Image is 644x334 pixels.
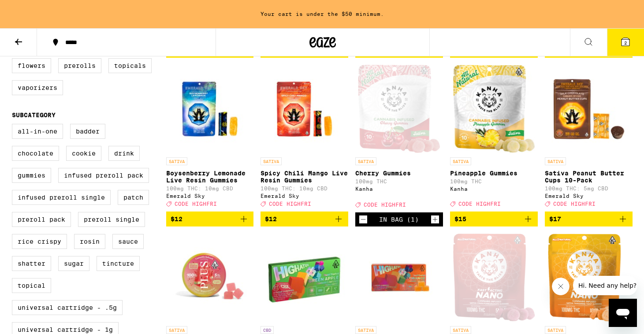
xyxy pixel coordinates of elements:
img: Emerald Sky - Spicy Chili Mango Live Resin Gummies [261,65,348,153]
span: CODE HIGHFRI [458,201,501,207]
p: Cherry Gummies [355,170,443,177]
p: 100mg THC: 10mg CBD [261,186,348,191]
label: Gummies [12,168,51,183]
a: Open page for Pineapple Gummies from Kanha [450,65,538,211]
img: Kanha - Pineapple Gummies [453,65,535,153]
p: SATIVA [261,157,282,165]
img: PLUS - Sour Watermelon UPLIFT Gummies [166,234,254,322]
p: CBD [261,326,274,334]
span: CODE HIGHFRI [553,201,596,207]
label: Sugar [58,256,89,271]
button: Add to bag [450,212,538,226]
iframe: Button to launch messaging window [609,299,637,327]
p: SATIVA [545,326,566,334]
label: Infused Preroll Pack [58,168,149,183]
span: $12 [171,215,182,223]
a: Open page for Boysenberry Lemonade Live Resin Gummies from Emerald Sky [166,65,254,211]
label: Drink [108,146,140,161]
a: Open page for Cherry Gummies from Kanha [355,65,443,212]
iframe: Close message [552,278,570,295]
p: SATIVA [450,326,471,334]
button: Add to bag [166,212,254,226]
p: Pineapple Gummies [450,170,538,177]
button: Add to bag [545,212,633,226]
button: 2 [607,29,644,56]
p: 100mg THC: 10mg CBD [166,186,254,191]
p: 100mg THC: 5mg CBD [545,186,633,191]
span: $15 [454,215,466,223]
label: All-In-One [12,124,63,139]
p: SATIVA [545,157,566,165]
span: CODE HIGHFRI [364,202,406,208]
button: Decrement [359,215,368,224]
div: Kanha [355,186,443,192]
a: Open page for Spicy Chili Mango Live Resin Gummies from Emerald Sky [261,65,348,211]
img: Kanha - Tangerine Twist Nano Gummies [547,234,630,322]
label: Tincture [97,256,140,271]
span: $12 [265,215,277,223]
p: Spicy Chili Mango Live Resin Gummies [261,170,348,184]
div: In Bag (1) [379,216,419,223]
img: Emerald Sky - Sativa Peanut Butter Cups 10-Pack [545,65,633,153]
p: SATIVA [450,157,471,165]
p: Sativa Peanut Butter Cups 10-Pack [545,170,633,184]
label: Cookie [66,146,101,161]
label: Preroll Pack [12,212,71,227]
label: Prerolls [58,58,101,73]
div: Emerald Sky [261,193,348,199]
p: 100mg THC [450,178,538,184]
label: Infused Preroll Single [12,190,111,205]
span: $17 [549,215,561,223]
label: Topicals [108,58,152,73]
label: Rice Crispy [12,234,67,249]
div: Kanha [450,186,538,192]
legend: Subcategory [12,111,56,119]
p: SATIVA [166,326,187,334]
span: 2 [624,40,627,45]
p: SATIVA [355,326,376,334]
p: 100mg THC [355,178,443,184]
label: Shatter [12,256,51,271]
label: Sauce [112,234,144,249]
label: Topical [12,278,51,293]
p: SATIVA [166,157,187,165]
span: CODE HIGHFRI [269,201,311,207]
img: Emerald Sky - Boysenberry Lemonade Live Resin Gummies [166,65,254,153]
img: Highatus Powered by Cannabiotix - L'Orange Sour Gummies [355,234,443,322]
label: Patch [118,190,149,205]
button: Increment [431,215,439,224]
span: CODE HIGHFRI [175,201,217,207]
div: Emerald Sky [166,193,254,199]
p: SATIVA [355,157,376,165]
label: Chocolate [12,146,59,161]
label: Vaporizers [12,80,63,95]
img: Highatus Powered by Cannabiotix - Green Apple 2:1 Sour Gummies [261,234,348,322]
label: Badder [70,124,105,139]
div: Emerald Sky [545,193,633,199]
label: Flowers [12,58,51,73]
label: Universal Cartridge - .5g [12,300,123,315]
button: Add to bag [261,212,348,226]
label: Rosin [74,234,105,249]
p: Boysenberry Lemonade Live Resin Gummies [166,170,254,184]
iframe: Message from company [573,276,637,295]
a: Open page for Sativa Peanut Butter Cups 10-Pack from Emerald Sky [545,65,633,211]
label: Preroll Single [78,212,145,227]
